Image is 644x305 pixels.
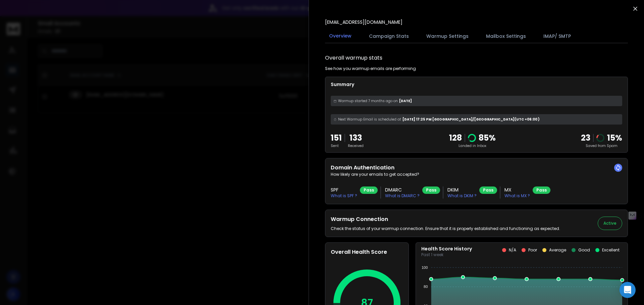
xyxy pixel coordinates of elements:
p: [EMAIL_ADDRESS][DOMAIN_NAME] [325,19,402,25]
div: Pass [479,186,497,194]
p: Sent [331,143,342,148]
p: 128 [449,133,462,143]
h2: Domain Authentication [331,164,622,172]
button: Mailbox Settings [482,29,530,44]
p: Good [578,247,590,253]
p: Check the status of your warmup connection. Ensure that it is properly established and functionin... [331,226,560,231]
p: Landed in Inbox [449,143,496,148]
p: Health Score History [421,245,472,252]
div: [DATE] 17:25 PM [GEOGRAPHIC_DATA]/[GEOGRAPHIC_DATA] (UTC +06:00 ) [331,114,622,125]
h3: SPF [331,186,357,193]
div: Open Intercom Messenger [620,282,636,298]
p: 85 % [479,133,496,143]
p: Poor [528,247,537,253]
p: N/A [509,247,516,253]
div: Pass [360,186,378,194]
tspan: 100 [422,265,428,270]
button: IMAP/ SMTP [539,29,575,44]
p: 151 [331,133,342,143]
p: Past 1 week [421,252,472,257]
p: See how you warmup emails are performing [325,66,416,71]
h3: MX [504,186,530,193]
button: Active [598,217,622,230]
p: What is DMARC ? [385,193,420,199]
h2: Warmup Connection [331,215,560,223]
h1: Overall warmup stats [325,54,382,62]
p: Average [549,247,566,253]
button: Campaign Stats [365,29,413,44]
span: Next Warmup Email is scheduled at [338,117,401,122]
p: What is SPF ? [331,193,357,199]
p: How likely are your emails to get accepted? [331,172,622,177]
p: 133 [348,133,364,143]
h3: DMARC [385,186,420,193]
h3: DKIM [447,186,477,193]
div: [DATE] [331,96,622,106]
p: 15 % [607,133,622,143]
div: Pass [422,186,440,194]
button: Warmup Settings [422,29,473,44]
span: Warmup started 7 months ago on [338,98,398,103]
button: Overview [325,28,356,44]
strong: 23 [581,132,590,143]
tspan: 80 [424,285,428,289]
div: Pass [533,186,550,194]
p: Excellent [602,247,620,253]
p: Summary [331,81,622,88]
h2: Overall Health Score [331,248,403,256]
p: What is DKIM ? [447,193,477,199]
p: Saved from Spam [581,143,622,148]
p: What is MX ? [504,193,530,199]
p: Received [348,143,364,148]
